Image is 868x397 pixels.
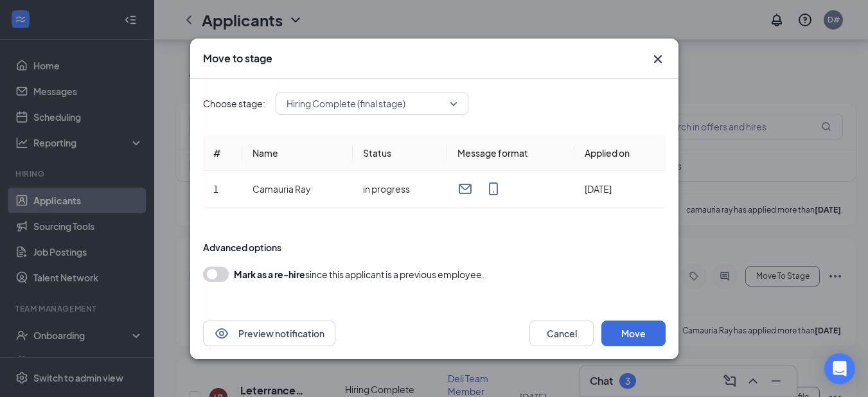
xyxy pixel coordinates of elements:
[601,321,666,346] button: Move
[203,51,272,66] h3: Move to stage
[485,181,500,197] svg: MobileSms
[574,136,665,171] th: Applied on
[242,171,353,207] td: Camauria Ray
[457,181,472,197] svg: Email
[824,353,855,384] div: Open Intercom Messenger
[574,171,665,207] td: [DATE]
[214,326,229,341] svg: Eye
[203,136,242,171] th: #
[203,241,666,254] div: Advanced options
[650,51,666,67] button: Close
[234,269,305,280] b: Mark as a re-hire
[529,321,594,346] button: Cancel
[447,136,574,171] th: Message format
[242,136,353,171] th: Name
[353,171,447,207] td: in progress
[650,51,666,67] svg: Cross
[203,96,265,110] span: Choose stage:
[353,136,447,171] th: Status
[203,321,335,346] button: EyePreview notification
[234,267,484,282] div: since this applicant is a previous employee.
[287,94,405,113] span: Hiring Complete (final stage)
[213,183,218,195] span: 1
